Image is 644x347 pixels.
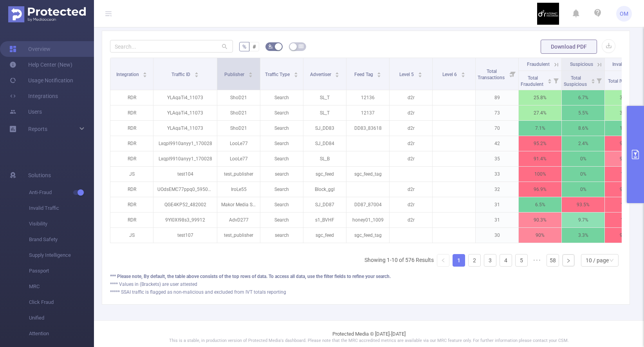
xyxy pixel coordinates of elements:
i: icon: caret-up [377,71,381,73]
p: 5.5% [562,105,604,120]
p: d2r [390,182,432,197]
input: Search... [110,40,233,53]
p: Search [260,90,303,105]
p: 12137 [346,105,389,120]
p: UOdsEMC77ppq0_595003 [153,182,217,197]
p: 91.4% [519,151,561,166]
p: 90% [519,228,561,243]
a: Users [9,104,42,120]
p: AdvD277 [217,213,260,227]
i: icon: caret-up [143,71,147,73]
span: Brand Safety [29,232,94,247]
p: JS [110,228,153,243]
p: 0% [562,182,604,197]
span: ••• [531,254,543,267]
span: Fraudulent [527,62,550,67]
span: Suspicious [570,62,593,67]
p: d2r [390,197,432,212]
i: icon: right [566,258,571,263]
li: 58 [547,254,559,267]
a: Reports [28,121,47,137]
i: icon: caret-down [591,80,595,83]
i: icon: caret-down [547,80,552,83]
div: *** Please note, By default, the table above consists of the top rows of data. To access all data... [110,273,622,280]
span: MRC [29,279,94,294]
p: test107 [153,228,217,243]
i: icon: caret-down [248,74,253,76]
p: 90.3% [519,213,561,227]
p: d2r [390,105,432,120]
span: Level 6 [442,72,458,77]
p: 27.4% [519,105,561,120]
span: Invalid Traffic [29,200,94,216]
p: sgc_feed [303,228,346,243]
p: 12136 [346,90,389,105]
p: DD87_87004 [346,197,389,212]
p: Search [260,182,303,197]
span: Anti-Fraud [29,185,94,200]
span: Feed Tag [354,72,374,77]
li: 5 [515,254,528,267]
p: 95.2% [519,136,561,151]
p: test104 [153,167,217,182]
p: 0% [562,151,604,166]
p: RDR [110,121,153,136]
p: 2.4% [562,136,604,151]
p: SL_T [303,90,346,105]
p: 89 [476,90,518,105]
i: icon: caret-up [418,71,422,73]
li: Showing 1-10 of 576 Results [364,254,434,267]
p: 42 [476,136,518,151]
span: Integration [116,72,140,77]
p: d2r [390,213,432,227]
span: Supply Intelligence [29,247,94,263]
p: RDR [110,151,153,166]
span: OM [620,6,628,22]
span: Traffic ID [171,72,191,77]
p: 30 [476,228,518,243]
p: SJ_DD83 [303,121,346,136]
a: Help Center (New) [9,57,72,73]
p: Search [260,136,303,151]
p: d2r [390,121,432,136]
i: icon: caret-up [547,78,552,80]
i: icon: left [441,258,446,263]
p: d2r [390,151,432,166]
p: RDR [110,136,153,151]
p: 25.8% [519,90,561,105]
div: Sort [194,71,199,76]
p: s1_BVHF [303,213,346,227]
p: 3.3% [562,228,604,243]
i: icon: caret-down [194,74,198,76]
i: icon: caret-up [248,71,253,73]
p: sgc_feed_tag [346,167,389,182]
div: Sort [547,78,552,82]
i: Filter menu [550,71,561,90]
div: Sort [377,71,381,76]
p: RDR [110,90,153,105]
p: 100% [519,167,561,182]
div: Sort [143,71,147,76]
img: Protected Media [8,6,86,22]
i: icon: caret-down [335,74,339,76]
span: Total Fraudulent [521,75,545,87]
p: test_publisher [217,167,260,182]
span: % [242,44,246,50]
p: SJ_DD84 [303,136,346,151]
li: 2 [468,254,481,267]
span: Total Transactions [478,69,506,80]
a: 1 [453,254,465,266]
p: d2r [390,136,432,151]
li: 4 [500,254,512,267]
a: 58 [547,254,559,266]
div: 10 / page [586,254,609,266]
p: LooLe77 [217,136,260,151]
p: RDR [110,105,153,120]
p: Lxqpl9910anyy1_170028 [153,151,217,166]
i: icon: caret-down [461,74,465,76]
p: YLAqaTi4_11073 [153,90,217,105]
p: Search [260,197,303,212]
span: # [253,44,256,50]
p: sgc_feed [303,167,346,182]
p: LooLe77 [217,151,260,166]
